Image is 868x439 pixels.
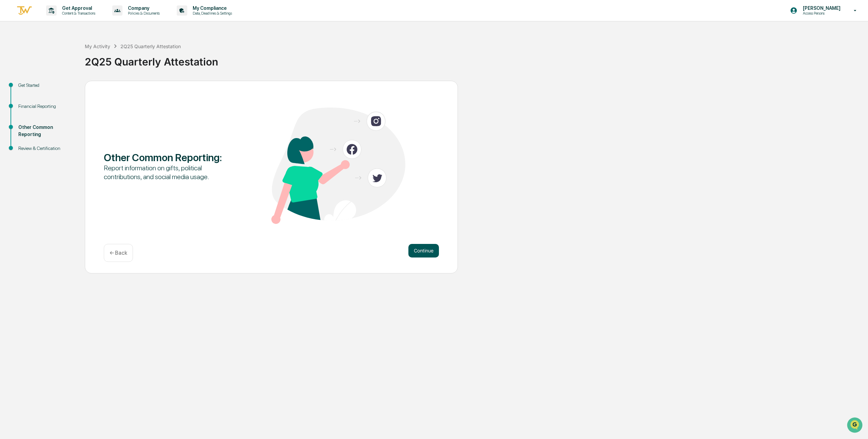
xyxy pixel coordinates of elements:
div: 2Q25 Quarterly Attestation [120,43,181,49]
p: Data, Deadlines & Settings [187,11,235,16]
iframe: Open customer support [846,417,865,435]
div: 🗄️ [49,86,55,92]
a: 🗄️Attestations [46,83,87,95]
div: Other Common Reporting [18,124,74,138]
p: Access Persons [797,11,844,16]
div: Other Common Reporting : [104,151,238,164]
div: We're available if you need us! [23,59,86,64]
p: My Compliance [187,5,235,11]
div: 🖐️ [7,86,12,92]
button: Continue [408,244,439,257]
p: ← Back [110,250,127,256]
a: Powered byPylon [48,115,82,120]
span: Data Lookup [14,98,43,105]
div: My Activity [85,43,110,49]
img: logo [16,5,33,16]
p: Company [122,5,163,11]
div: Review & Certification [18,145,74,152]
div: Get Started [18,82,74,89]
p: How can we help? [7,14,123,25]
img: Other Common Reporting [271,108,405,224]
span: Pylon [67,115,82,120]
p: [PERSON_NAME] [797,5,844,11]
div: 2Q25 Quarterly Attestation [85,50,865,68]
div: Report information on gifts, political contributions, and social media usage. [104,164,238,181]
button: Start new chat [115,54,123,62]
p: Get Approval [57,5,99,11]
div: Start new chat [23,52,111,59]
div: 🔎 [7,99,12,104]
a: 🖐️Preclearance [4,83,46,95]
a: 🔎Data Lookup [4,96,45,108]
span: Preclearance [14,85,44,92]
p: Content & Transactions [57,11,99,16]
p: Policies & Documents [122,11,163,16]
input: Clear [18,31,112,38]
img: 1746055101610-c473b297-6a78-478c-a979-82029cc54cd1 [7,52,19,64]
span: Attestations [56,85,84,92]
div: Financial Reporting [18,103,74,110]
